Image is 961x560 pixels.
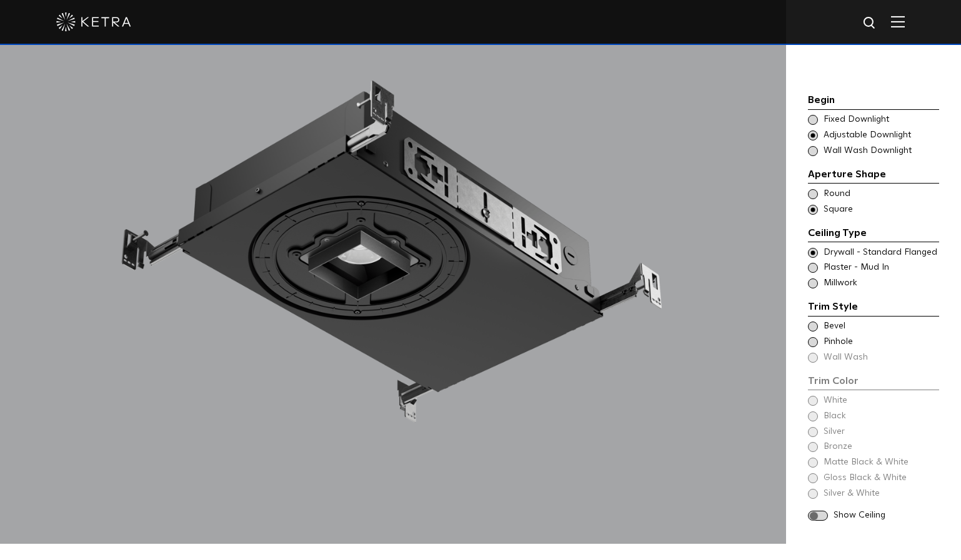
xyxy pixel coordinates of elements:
[824,204,938,216] span: Square
[824,247,938,259] span: Drywall - Standard Flanged
[808,225,939,243] div: Ceiling Type
[834,509,939,522] span: Show Ceiling
[824,145,938,157] span: Wall Wash Downlight
[808,167,939,184] div: Aperture Shape
[824,336,938,348] span: Pinhole
[824,262,938,274] span: Plaster - Mud In
[824,114,938,126] span: Fixed Downlight
[824,129,938,142] span: Adjustable Downlight
[808,299,939,317] div: Trim Style
[824,188,938,200] span: Round
[862,16,878,31] img: search icon
[824,277,938,290] span: Millwork
[891,16,905,27] img: Hamburger%20Nav.svg
[824,320,938,333] span: Bevel
[56,12,131,31] img: ketra-logo-2019-white
[808,92,939,110] div: Begin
